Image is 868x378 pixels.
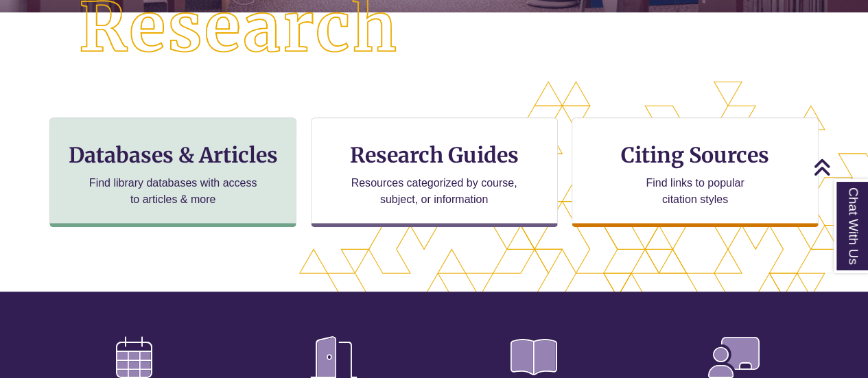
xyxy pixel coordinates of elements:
[344,175,524,208] p: Resources categorized by course, subject, or information
[611,142,779,168] h3: Citing Sources
[322,142,546,168] h3: Research Guides
[572,117,819,227] a: Citing Sources Find links to popular citation styles
[813,158,865,176] a: Back to Top
[628,175,762,208] p: Find links to popular citation styles
[49,117,296,227] a: Databases & Articles Find library databases with access to articles & more
[311,117,558,227] a: Research Guides Resources categorized by course, subject, or information
[84,175,263,208] p: Find library databases with access to articles & more
[61,142,285,168] h3: Databases & Articles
